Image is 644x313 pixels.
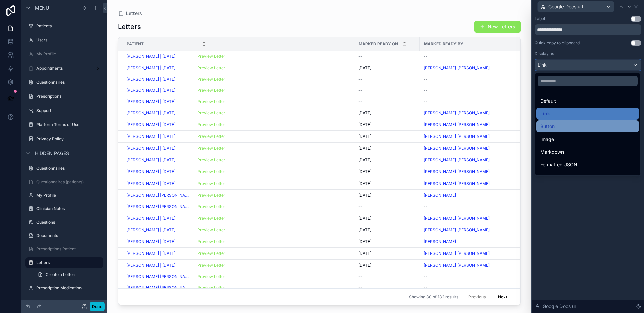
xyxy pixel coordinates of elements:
[126,169,189,174] a: [PERSON_NAME] | [DATE]
[126,181,175,186] a: [PERSON_NAME] | [DATE]
[424,263,516,268] a: [PERSON_NAME] [PERSON_NAME]
[36,37,102,43] label: Users
[358,157,371,163] span: [DATE]
[197,227,350,233] a: Preview Letter
[358,193,371,198] span: [DATE]
[126,263,189,268] a: [PERSON_NAME] | [DATE]
[197,134,350,139] a: Preview Letter
[358,263,416,268] a: [DATE]
[126,216,189,221] a: [PERSON_NAME] | [DATE]
[358,251,416,256] a: [DATE]
[36,136,102,142] label: Privacy Policy
[197,193,225,198] a: Preview Letter
[358,88,362,93] span: --
[197,77,350,82] a: Preview Letter
[197,122,225,127] a: Preview Letter
[126,146,175,151] a: [PERSON_NAME] | [DATE]
[126,10,142,17] span: Letters
[197,263,225,268] a: Preview Letter
[424,204,516,209] a: --
[25,133,103,144] a: Privacy Policy
[358,204,416,209] a: --
[197,54,350,59] a: Preview Letter
[424,169,490,174] span: [PERSON_NAME] [PERSON_NAME]
[126,146,189,151] a: [PERSON_NAME] | [DATE]
[126,285,189,290] a: [PERSON_NAME] [PERSON_NAME] | [DATE]
[126,251,175,256] span: [PERSON_NAME] | [DATE]
[126,99,175,104] span: [PERSON_NAME] | [DATE]
[197,146,225,151] a: Preview Letter
[358,88,416,93] a: --
[358,227,371,233] span: [DATE]
[36,108,102,113] label: Support
[126,157,175,163] a: [PERSON_NAME] | [DATE]
[540,110,550,118] span: Link
[474,21,521,33] button: New Letters
[358,146,371,151] span: [DATE]
[424,251,490,256] span: [PERSON_NAME] [PERSON_NAME]
[36,260,99,265] label: Letters
[197,204,225,209] a: Preview Letter
[424,134,490,139] span: [PERSON_NAME] [PERSON_NAME]
[126,227,175,233] a: [PERSON_NAME] | [DATE]
[358,65,371,71] span: [DATE]
[197,110,350,116] a: Preview Letter
[197,274,350,279] a: Preview Letter
[197,285,225,290] a: Preview Letter
[197,54,225,59] a: Preview Letter
[197,65,225,70] a: Preview Letter
[424,99,428,104] span: --
[358,239,371,244] span: [DATE]
[197,99,225,104] a: Preview Letter
[358,54,362,59] span: --
[126,122,189,127] a: [PERSON_NAME] | [DATE]
[197,274,225,279] a: Preview Letter
[126,110,175,116] span: [PERSON_NAME] | [DATE]
[25,77,103,88] a: Questionnaires
[36,23,102,29] label: Patients
[126,88,175,93] a: [PERSON_NAME] | [DATE]
[197,157,350,163] a: Preview Letter
[126,134,189,139] a: [PERSON_NAME] | [DATE]
[25,244,103,255] a: Prescriptions Patient
[424,54,428,59] span: --
[358,134,371,139] span: [DATE]
[118,10,142,17] a: Letters
[424,181,490,186] a: [PERSON_NAME] [PERSON_NAME]
[424,41,463,47] span: Marked Ready By
[126,77,175,82] a: [PERSON_NAME] | [DATE]
[34,269,103,280] a: Create a Letters
[126,193,189,198] a: [PERSON_NAME] [PERSON_NAME] | [DATE]
[197,88,350,93] a: Preview Letter
[126,134,175,139] a: [PERSON_NAME] | [DATE]
[126,65,175,71] a: [PERSON_NAME] | [DATE]
[126,263,175,268] a: [PERSON_NAME] | [DATE]
[358,134,416,139] a: [DATE]
[424,227,490,233] span: [PERSON_NAME] [PERSON_NAME]
[358,146,416,151] a: [DATE]
[424,146,490,151] span: [PERSON_NAME] [PERSON_NAME]
[197,110,225,115] a: Preview Letter
[197,134,225,139] a: Preview Letter
[126,227,189,233] a: [PERSON_NAME] | [DATE]
[424,193,516,198] a: [PERSON_NAME]
[197,263,350,268] a: Preview Letter
[126,122,175,127] span: [PERSON_NAME] | [DATE]
[424,54,516,59] a: --
[424,122,490,127] a: [PERSON_NAME] [PERSON_NAME]
[126,204,189,209] a: [PERSON_NAME] [PERSON_NAME] | [DATE]
[36,51,102,57] label: My Profile
[424,110,516,116] a: [PERSON_NAME] [PERSON_NAME]
[358,99,362,104] span: --
[358,274,362,279] span: --
[424,122,516,127] a: [PERSON_NAME] [PERSON_NAME]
